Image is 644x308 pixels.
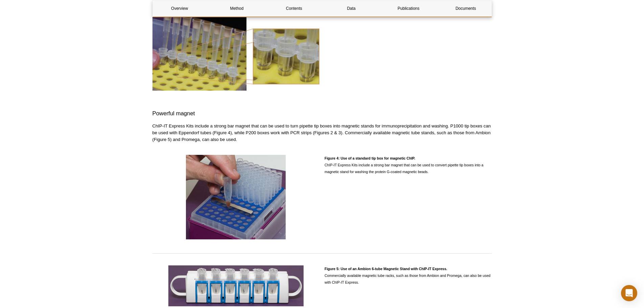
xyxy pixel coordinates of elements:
[152,110,492,118] h3: Powerful magnet
[325,156,483,174] span: ChIP-IT Express Kits include a strong bar magnet that can be used to convert pipette tip boxes in...
[621,285,637,301] div: Open Intercom Messenger
[324,0,378,17] a: Data
[325,267,447,271] strong: Figure 5: Use of an Ambion 6-tube Magnetic Stand with ChIP-IT Express.
[153,0,207,17] a: Overview
[325,267,491,284] span: Commercially available magnetic tube racks, such as those from Ambion and Promega, can also be us...
[439,0,493,17] a: Documents
[152,123,492,143] p: ChIP-IT Express Kits include a strong bar magnet that can be used to turn pipette tip boxes into ...
[210,0,264,17] a: Method
[267,0,321,17] a: Contents
[325,156,415,160] strong: Figure 4: Use of a standard tip box for magnetic ChIP.
[382,0,435,17] a: Publications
